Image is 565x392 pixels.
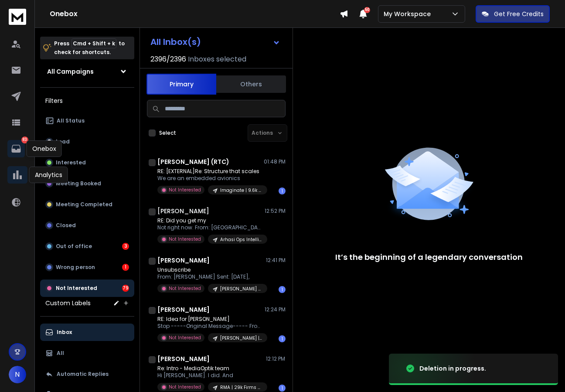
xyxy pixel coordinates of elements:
[266,257,286,264] p: 12:41 PM
[157,175,262,182] p: We are an embedded avionics
[40,175,134,192] button: Meeting Booked
[220,187,262,194] p: Imaginate | 9.6k Coaches/Consultants
[265,208,286,215] p: 12:52 PM
[169,187,201,193] p: Not Interested
[40,344,134,362] button: All
[29,167,68,183] div: Analytics
[40,217,134,234] button: Closed
[56,138,70,145] p: Lead
[57,371,109,378] p: Automatic Replies
[40,324,134,341] button: Inbox
[169,384,201,390] p: Not Interested
[40,196,134,213] button: Meeting Completed
[220,335,262,341] p: [PERSON_NAME] | 4.2K Healthcare C level
[216,75,286,94] button: Others
[265,306,286,313] p: 12:24 PM
[47,67,94,76] h1: All Campaigns
[159,130,176,136] label: Select
[157,207,209,215] h1: [PERSON_NAME]
[122,285,129,292] div: 79
[266,355,286,362] p: 12:12 PM
[56,264,95,271] p: Wrong person
[264,158,286,165] p: 01:48 PM
[150,37,201,46] h1: All Inbox(s)
[9,366,26,383] button: N
[157,372,262,379] p: Hi [PERSON_NAME]. I did. And
[143,33,287,51] button: All Inbox(s)
[157,168,262,175] p: RE: [EXTERNAL]Re: Structure that scales
[57,117,85,124] p: All Status
[279,385,286,392] div: 1
[40,259,134,276] button: Wrong person1
[157,273,262,280] p: From: [PERSON_NAME] Sent: [DATE],
[494,10,544,18] p: Get Free Credits
[9,9,26,25] img: logo
[188,54,246,65] h3: Inboxes selected
[56,159,86,166] p: Interested
[364,7,370,13] span: 50
[335,251,523,263] p: It’s the beginning of a legendary conversation
[157,157,229,166] h1: [PERSON_NAME] (RTC)
[157,266,262,273] p: Unsubscribe
[21,136,28,143] p: 83
[56,285,97,292] p: Not Interested
[157,316,262,323] p: RE: Idea for [PERSON_NAME]
[27,140,62,157] div: Onebox
[157,217,262,224] p: RE: Did you get my
[157,355,210,363] h1: [PERSON_NAME]
[157,305,210,314] h1: [PERSON_NAME]
[220,286,262,292] p: [PERSON_NAME] Healthcare and Advisors | 7.1k Biotechnology-Medical Devices and Pharmaceuticals
[476,5,550,23] button: Get Free Credits
[57,329,72,336] p: Inbox
[40,154,134,171] button: Interested
[384,10,434,18] p: My Workspace
[40,112,134,130] button: All Status
[40,133,134,150] button: Lead
[220,384,262,391] p: RMA | 29k Firms (General Team Info)
[169,285,201,292] p: Not Interested
[279,286,286,293] div: 1
[169,334,201,341] p: Not Interested
[122,264,129,271] div: 1
[157,323,262,330] p: Stop -----Original Message----- From: [PERSON_NAME]
[56,243,92,250] p: Out of office
[7,140,25,157] a: 83
[150,54,186,65] span: 2396 / 2396
[40,365,134,383] button: Automatic Replies
[220,236,262,243] p: Arhasi Ops Intelligence | 9.8k Telecommunications
[122,243,129,250] div: 3
[71,38,116,48] span: Cmd + Shift + k
[40,63,134,80] button: All Campaigns
[419,364,486,373] div: Deletion in progress.
[40,238,134,255] button: Out of office3
[157,365,262,372] p: Re: Intro - MediaOptik team
[54,39,125,57] p: Press to check for shortcuts.
[56,180,101,187] p: Meeting Booked
[45,299,91,307] h3: Custom Labels
[169,236,201,242] p: Not Interested
[279,187,286,194] div: 1
[40,280,134,297] button: Not Interested79
[56,201,112,208] p: Meeting Completed
[157,224,262,231] p: Not right now. From: [GEOGRAPHIC_DATA]
[56,222,76,229] p: Closed
[146,74,216,95] button: Primary
[50,9,340,19] h1: Onebox
[40,95,134,107] h3: Filters
[57,350,64,357] p: All
[157,256,210,265] h1: [PERSON_NAME]
[279,335,286,342] div: 1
